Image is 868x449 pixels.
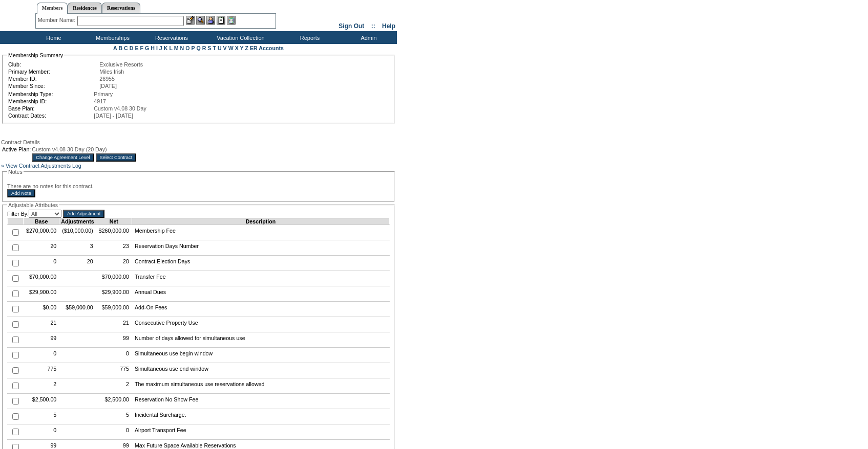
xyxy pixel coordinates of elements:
td: 0 [24,424,59,440]
a: Y [240,45,244,51]
a: Help [382,23,395,30]
a: S [207,45,211,51]
td: Contract Election Days [132,256,389,271]
td: 0 [24,256,59,271]
td: Contract Dates: [8,113,93,119]
input: Add Note [7,189,35,197]
td: $70,000.00 [96,271,132,286]
div: Member Name: [38,16,77,25]
a: P [192,45,195,51]
td: 5 [24,409,59,424]
td: $59,000.00 [96,302,132,317]
a: R [202,45,206,51]
input: Add Adjustment [63,210,104,218]
td: 23 [96,240,132,256]
span: There are no notes for this contract. [7,183,94,189]
a: » View Contract Adjustments Log [1,163,81,169]
a: X [235,45,239,51]
input: Change Agreement Level [32,153,94,162]
span: [DATE] - [DATE] [94,113,133,119]
td: $29,900.00 [24,286,59,302]
td: 0 [96,348,132,363]
td: 20 [59,256,96,271]
td: Reservation Days Number [132,240,389,256]
span: 26955 [99,76,115,82]
td: Add-On Fees [132,302,389,317]
td: Reports [279,31,338,44]
a: Q [196,45,200,51]
a: W [228,45,234,51]
td: The maximum simultaneous use reservations allowed [132,378,389,394]
td: $70,000.00 [24,271,59,286]
a: I [156,45,158,51]
a: N [180,45,184,51]
td: Membership ID: [8,98,93,104]
img: b_edit.gif [186,16,195,25]
td: Reservations [141,31,200,44]
a: U [218,45,222,51]
a: K [164,45,168,51]
td: Simultaneous use begin window [132,348,389,363]
img: Reservations [217,16,225,25]
a: L [169,45,172,51]
td: Number of days allowed for simultaneous use [132,332,389,348]
span: Exclusive Resorts [99,61,143,68]
td: $2,500.00 [96,394,132,409]
a: H [151,45,155,51]
a: O [185,45,189,51]
a: B [118,45,122,51]
a: T [213,45,216,51]
span: :: [371,23,375,30]
td: Airport Transport Fee [132,424,389,440]
td: Club: [8,61,98,68]
td: Member ID: [8,76,98,82]
td: 0 [96,424,132,440]
td: $270,000.00 [24,225,59,240]
a: D [130,45,134,51]
td: 99 [96,332,132,348]
td: $2,500.00 [24,394,59,409]
a: G [145,45,149,51]
td: 20 [96,256,132,271]
a: Residences [68,3,102,13]
img: Impersonate [206,16,215,25]
a: Reservations [102,3,140,13]
a: F [140,45,143,51]
a: C [124,45,128,51]
td: 2 [96,378,132,394]
td: ($10,000.00) [59,225,96,240]
a: M [174,45,179,51]
a: Z [245,45,248,51]
td: $29,900.00 [96,286,132,302]
a: J [159,45,162,51]
td: Member Since: [8,83,98,89]
td: 21 [24,317,59,332]
a: E [135,45,138,51]
td: Incidental Surcharge. [132,409,389,424]
td: Filter By: [7,210,61,218]
td: Simultaneous use end window [132,363,389,378]
td: Reservation No Show Fee [132,394,389,409]
span: Miles Irish [99,69,124,75]
td: Net [96,218,132,225]
div: Contract Details [1,139,396,145]
img: View [196,16,205,25]
td: 0 [24,348,59,363]
td: Home [23,31,82,44]
td: Base [24,218,59,225]
td: Consecutive Property Use [132,317,389,332]
input: Select Contract [96,153,137,162]
span: Custom v4.08 30 Day (20 Day) [32,146,107,152]
td: Membership Fee [132,225,389,240]
td: 2 [24,378,59,394]
td: 775 [96,363,132,378]
td: 20 [24,240,59,256]
td: 775 [24,363,59,378]
td: 99 [24,332,59,348]
td: Base Plan: [8,105,93,111]
legend: Adjustable Attributes [7,202,59,208]
td: Transfer Fee [132,271,389,286]
td: Memberships [82,31,141,44]
a: Sign Out [338,23,364,30]
span: Custom v4.08 30 Day [94,105,146,111]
